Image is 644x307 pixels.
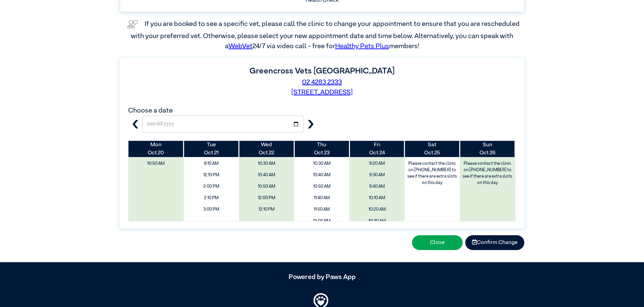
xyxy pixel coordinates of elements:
th: Oct 26 [460,141,515,157]
th: Oct 21 [184,141,239,157]
label: Choose a date [128,107,173,114]
button: Confirm Change [465,235,524,250]
a: 02 4283 2333 [302,79,342,86]
span: 10:20 AM [352,205,402,214]
span: 3:00 PM [186,205,237,214]
th: Oct 25 [405,141,460,157]
img: vet [124,18,141,31]
span: 10:30 AM [241,159,292,168]
span: 12:10 PM [241,205,292,214]
th: Oct 23 [294,141,349,157]
span: 2:00 PM [186,182,237,191]
span: 11:40 AM [296,193,347,203]
th: Oct 24 [349,141,405,157]
span: 10:40 AM [241,170,292,180]
span: 10:30 AM [296,159,347,168]
button: Close [412,235,463,250]
span: 8:10 AM [186,159,237,168]
a: WebVet [229,43,253,50]
span: 11:50 AM [296,205,347,214]
label: Please contact the clinic on [PHONE_NUMBER] to see if there are extra slots on this day [405,159,459,188]
th: Oct 22 [239,141,294,157]
label: Please contact the clinic on [PHONE_NUMBER] to see if there are extra slots on this day [461,159,515,188]
span: 9:20 AM [352,159,402,168]
span: 10:50 AM [296,182,347,191]
span: 9:40 AM [352,182,402,191]
span: 9:30 AM [352,170,402,180]
span: 12:10 PM [186,170,237,180]
span: 10:40 AM [296,170,347,180]
th: Oct 20 [128,141,184,157]
span: 10:10 AM [352,193,402,203]
a: [STREET_ADDRESS] [291,89,353,96]
label: Greencross Vets [GEOGRAPHIC_DATA] [250,67,394,75]
span: 10:50 AM [241,182,292,191]
span: 10:50 AM [131,159,181,168]
h5: Powered by Paws App [120,273,524,281]
label: If you are booked to see a specific vet, please call the clinic to change your appointment to ens... [131,21,521,50]
span: 10:30 AM [352,216,402,226]
span: 12:00 PM [296,216,347,226]
a: Healthy Pets Plus [335,43,389,50]
span: 12:00 PM [241,193,292,203]
span: 2:10 PM [186,193,237,203]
